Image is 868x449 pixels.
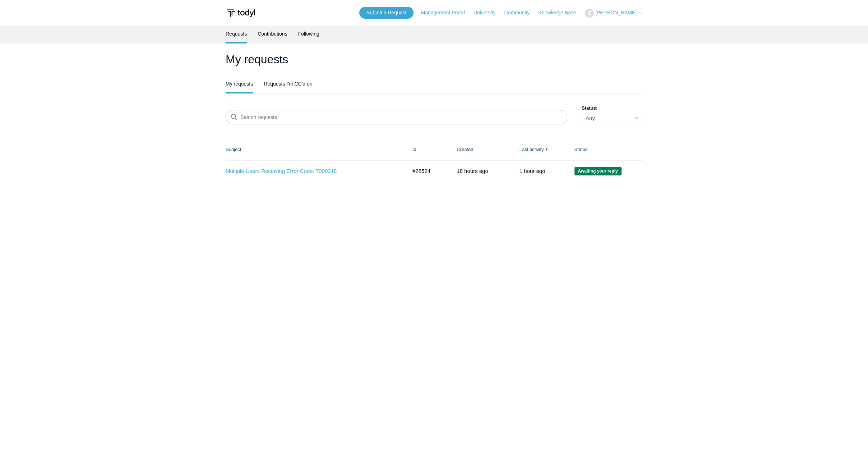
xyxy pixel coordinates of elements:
[585,9,642,18] button: [PERSON_NAME]
[298,26,319,42] a: Following
[359,7,414,19] a: Submit a Request
[258,26,287,42] a: Contributions
[504,9,537,17] a: Community
[226,75,253,92] a: My requests
[226,51,642,68] h1: My requests
[595,10,637,15] span: [PERSON_NAME]
[405,139,449,160] th: Id
[457,147,473,152] a: Created
[520,147,544,152] a: Last activity▼
[539,9,583,17] a: Knowledge Base
[457,168,488,174] time: 09/29/2025, 15:08
[545,147,549,152] span: ▼
[226,139,405,160] th: Subject
[264,75,312,92] a: Requests I'm CC'd on
[226,110,567,124] input: Search requests
[574,167,622,175] span: We are waiting for you to respond
[226,26,247,42] a: Requests
[226,6,256,20] img: Todyl Support Center Help Center home page
[226,167,396,175] a: Multiple Users Receiving Error Code: 7000218
[520,168,545,174] time: 09/30/2025, 08:35
[582,105,642,112] label: Status:
[567,139,642,160] th: Status
[405,160,449,182] td: #28524
[421,9,472,17] a: Management Portal
[474,9,503,17] a: University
